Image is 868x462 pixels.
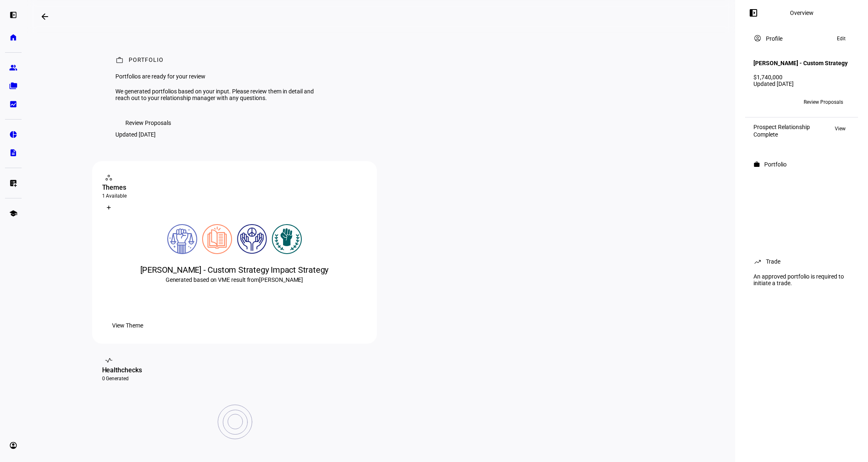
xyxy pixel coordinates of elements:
[167,224,197,254] img: democracy.colored.svg
[9,11,17,19] eth-mat-symbol: left_panel_open
[102,193,367,199] div: 1 Available
[753,34,762,42] mat-icon: account_circle
[5,96,22,112] a: bid_landscape
[831,124,850,134] button: View
[5,59,22,76] a: group
[753,161,760,168] mat-icon: work
[833,34,850,44] button: Edit
[9,209,17,218] eth-mat-symbol: school
[753,34,850,44] eth-panel-overview-card-header: Profile
[102,365,367,375] div: Healthchecks
[102,375,367,382] div: 0 Generated
[5,78,22,94] a: folder_copy
[748,270,855,290] div: An approved portfolio is required to initiate a trade.
[115,56,124,64] mat-icon: work
[129,56,164,65] div: Portfolio
[115,88,320,101] div: We generated portfolios based on your input. Please review them in detail and reach out to your r...
[115,131,156,138] div: Updated [DATE]
[102,317,153,334] button: View Theme
[9,130,17,139] eth-mat-symbol: pie_chart
[5,144,22,161] a: description
[5,126,22,143] a: pie_chart
[9,82,17,90] eth-mat-symbol: folder_copy
[753,124,810,130] div: Prospect Relationship
[9,33,17,42] eth-mat-symbol: home
[40,12,50,22] mat-icon: arrow_backwards
[105,356,113,364] mat-icon: vital_signs
[102,276,367,284] div: Generated based on VME result from
[753,60,848,66] h4: [PERSON_NAME] - Custom Strategy
[259,276,303,283] span: [PERSON_NAME]
[9,64,17,72] eth-mat-symbol: group
[764,161,787,168] div: Portfolio
[9,179,17,187] eth-mat-symbol: list_alt_add
[753,257,850,266] eth-panel-overview-card-header: Trade
[125,115,171,131] span: Review Proposals
[9,441,17,450] eth-mat-symbol: account_circle
[115,115,181,131] button: Review Proposals
[272,224,302,254] img: racialJustice.colored.svg
[9,100,17,108] eth-mat-symbol: bid_landscape
[753,257,762,266] mat-icon: trending_up
[766,258,780,265] div: Trade
[5,29,22,46] a: home
[757,99,763,105] span: KK
[753,74,850,81] div: $1,740,000
[835,124,846,134] span: View
[237,224,267,254] img: humanRights.colored.svg
[105,174,113,182] mat-icon: workspaces
[766,35,782,42] div: Profile
[9,149,17,157] eth-mat-symbol: description
[115,73,320,80] div: Portfolios are ready for your review
[804,95,843,109] span: Review Proposals
[753,159,850,169] eth-panel-overview-card-header: Portfolio
[202,224,232,254] img: education.colored.svg
[837,34,846,44] span: Edit
[102,183,367,193] div: Themes
[112,317,143,334] span: View Theme
[102,264,367,276] div: [PERSON_NAME] - Custom Strategy Impact Strategy
[748,8,758,18] mat-icon: left_panel_open
[753,81,850,87] div: Updated [DATE]
[753,131,810,138] div: Complete
[790,10,814,16] div: Overview
[797,95,850,109] button: Review Proposals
